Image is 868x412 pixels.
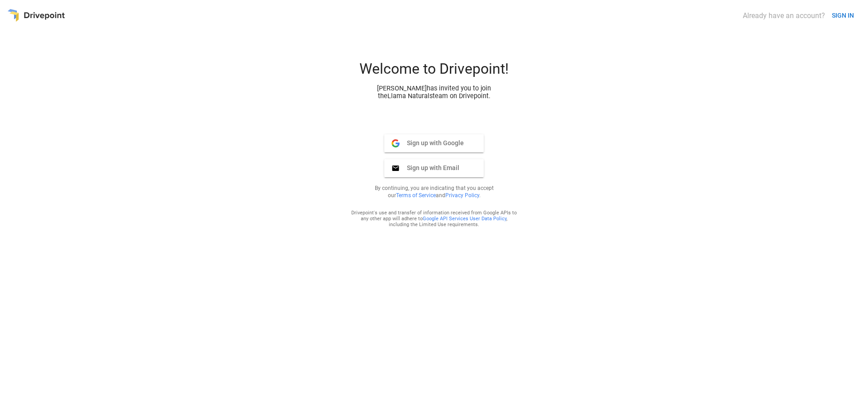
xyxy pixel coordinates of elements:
[423,216,506,222] a: Google API Services User Data Policy
[363,185,505,199] p: By continuing, you are indicating that you accept our and .
[369,85,499,100] div: [PERSON_NAME] has invited you to join the Llama Naturals team on Drivepoint.
[396,192,436,199] a: Terms of Service
[400,139,464,147] span: Sign up with Google
[445,192,479,199] a: Privacy Policy
[828,7,858,24] button: SIGN IN
[400,164,459,172] span: Sign up with Email
[743,11,825,20] div: Already have an account?
[325,60,542,85] div: Welcome to Drivepoint!
[351,210,517,227] div: Drivepoint's use and transfer of information received from Google APIs to any other app will adhe...
[384,159,484,177] button: Sign up with Email
[384,134,484,152] button: Sign up with Google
